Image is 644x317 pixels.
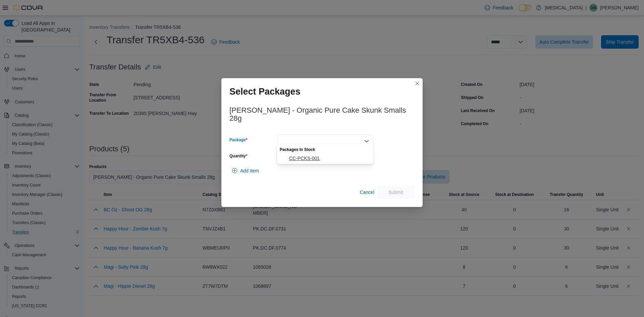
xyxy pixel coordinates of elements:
label: Quantity [229,153,247,159]
h3: [PERSON_NAME] - Organic Pure Cake Skunk Smalls 28g [229,106,415,122]
button: Close list of options [364,139,369,144]
h1: Select Packages [229,86,301,97]
button: Closes this modal window [413,80,421,88]
button: Cancel [357,186,377,199]
span: Submit [388,189,403,196]
button: Submit [377,186,415,199]
button: Add Item [229,164,262,177]
span: Add Item [240,167,259,174]
label: Package [229,137,247,143]
span: CC-PCKS-001 [289,155,369,162]
div: Choose from the following options [277,144,373,163]
div: Packages In Stock [277,144,373,154]
button: CC-PCKS-001 [277,154,373,163]
span: Cancel [360,189,374,196]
